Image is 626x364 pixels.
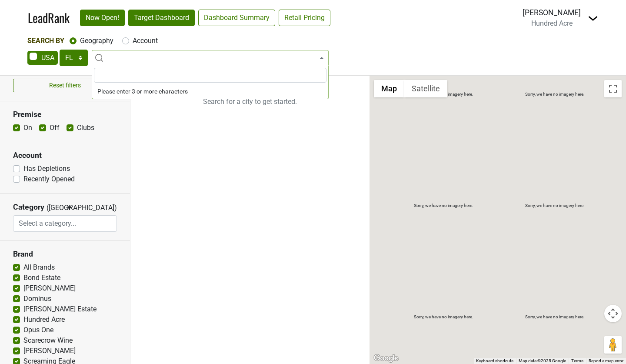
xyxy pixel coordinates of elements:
li: Please enter 3 or more characters [92,84,328,99]
button: Drag Pegman onto the map to open Street View [604,336,622,354]
label: Has Depletions [23,164,70,174]
a: Report a map error [589,358,623,363]
label: Hundred Acre [23,314,65,325]
a: Retail Pricing [279,10,330,26]
label: Geography [80,36,113,46]
label: Scarecrow Wine [23,335,73,346]
label: All Brands [23,262,55,273]
label: [PERSON_NAME] Estate [23,304,97,314]
input: Select a category... [13,215,117,232]
span: ▼ [66,204,73,212]
a: Open this area in Google Maps (opens a new window) [372,353,400,364]
h3: Premise [13,110,117,119]
a: Dashboard Summary [198,10,275,26]
a: Now Open! [80,10,125,26]
button: Keyboard shortcuts [476,358,513,364]
button: Reset filters [13,79,117,92]
a: LeadRank [28,9,70,27]
a: Target Dashboard [128,10,195,26]
label: Bond Estate [23,273,60,283]
label: Opus One [23,325,53,335]
span: Search By [27,37,64,45]
img: Google [372,353,400,364]
button: Toggle fullscreen view [604,80,622,97]
p: Search for a city to get started. [130,76,370,128]
label: On [23,123,32,133]
label: Clubs [77,123,94,133]
h3: Account [13,151,117,160]
button: Map camera controls [604,305,622,322]
label: Recently Opened [23,174,75,184]
label: Dominus [23,294,51,304]
label: [PERSON_NAME] [23,346,76,356]
a: Terms (opens in new tab) [571,358,583,363]
label: Off [50,123,60,133]
div: [PERSON_NAME] [523,7,581,18]
span: ([GEOGRAPHIC_DATA]) [47,203,64,215]
span: Map data ©2025 Google [519,358,566,363]
h3: Category [13,203,44,212]
label: [PERSON_NAME] [23,283,76,294]
h3: Brand [13,250,117,259]
button: Show satellite imagery [404,80,447,97]
img: Dropdown Menu [588,13,598,23]
button: Show street map [374,80,404,97]
label: Account [133,36,158,46]
span: Hundred Acre [531,19,573,27]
